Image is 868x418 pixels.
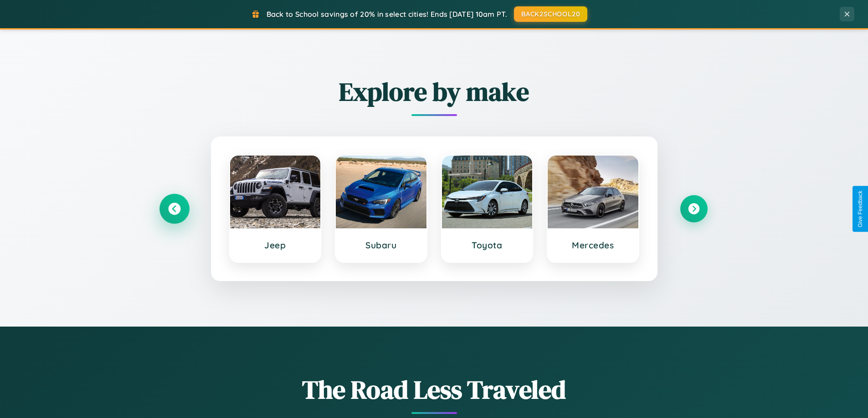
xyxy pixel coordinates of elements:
[161,372,708,407] h1: The Road Less Traveled
[267,10,507,19] span: Back to School savings of 20% in select cities! Ends [DATE] 10am PT.
[514,6,587,22] button: BACK2SCHOOL20
[345,240,417,251] h3: Subaru
[857,191,863,227] div: Give Feedback
[451,240,524,251] h3: Toyota
[161,74,708,109] h2: Explore by make
[239,240,312,251] h3: Jeep
[557,240,629,251] h3: Mercedes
